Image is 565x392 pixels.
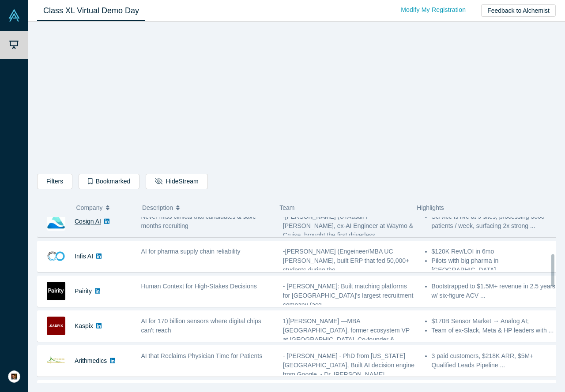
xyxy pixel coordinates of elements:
button: HideStream [146,174,207,189]
span: Team [279,204,294,211]
span: Company [76,198,103,217]
a: Class XL Virtual Demo Day [37,0,145,21]
li: Bootstrapped to $1.5M+ revenue in 2.5 years w/ six-figure ACV ... [432,282,557,300]
a: Arithmedics [75,357,107,364]
button: Feedback to Alchemist [481,4,556,17]
li: Service is live at 9 sites, processing 3000 patients / week, surfacing 2x strong ... [432,212,557,231]
li: $120K Rev/LOI in 6mo [432,247,557,256]
span: Highlights [417,204,444,211]
li: Team of ex-Slack, Meta & HP leaders with ... [432,326,557,335]
img: Infis AI's Logo [47,247,65,265]
span: Human Context for High-Stakes Decisions [141,283,257,290]
button: Bookmarked [79,174,139,189]
a: Cosign AI [75,218,101,225]
img: Cosign AI's Logo [47,212,65,231]
img: Kaspix's Logo [47,317,65,335]
span: Description [142,198,173,217]
button: Filters [37,174,72,189]
li: Pilots with big pharma in [GEOGRAPHIC_DATA] ... [432,256,557,275]
span: AI for 170 billion sensors where digital chips can't reach [141,317,261,334]
span: AI for pharma supply chain reliability [141,248,241,255]
iframe: Alchemist Class XL Demo Day: Vault [173,29,420,167]
a: Infis AI [75,253,93,260]
button: Company [76,198,133,217]
li: $170B Sensor Market → Analog AI; [432,317,557,326]
li: 3 paid customers, $218K ARR, $5M+ Qualified Leads Pipeline ... [432,351,557,370]
a: Pairity [75,287,92,295]
span: 1)[PERSON_NAME] —MBA [GEOGRAPHIC_DATA], former ecosystem VP at [GEOGRAPHIC_DATA]. Co-founder & ... [283,317,410,343]
img: Pairity's Logo [47,282,65,300]
span: AI that Reclaims Physician Time for Patients [141,352,263,359]
span: -[PERSON_NAME] (Engeineer/MBA UC [PERSON_NAME], built ERP that fed 50,000+ students during the ... [283,248,410,273]
img: Rohit Jain's Account [8,370,20,383]
span: -[PERSON_NAME] (UTAustin / [PERSON_NAME], ex-AI Engineer at Waymo & Cruise, brought the first dri... [283,213,413,239]
button: Description [142,198,270,217]
img: Alchemist Vault Logo [8,9,20,22]
a: Kaspix [75,322,93,329]
a: Modify My Registration [392,2,475,18]
span: - [PERSON_NAME] - PhD from [US_STATE][GEOGRAPHIC_DATA], Built AI decision engine from Google, - D... [283,352,414,378]
span: - [PERSON_NAME]: Built matching platforms for [GEOGRAPHIC_DATA]'s largest recruitment company (ac... [283,283,413,308]
img: Arithmedics's Logo [47,351,65,370]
